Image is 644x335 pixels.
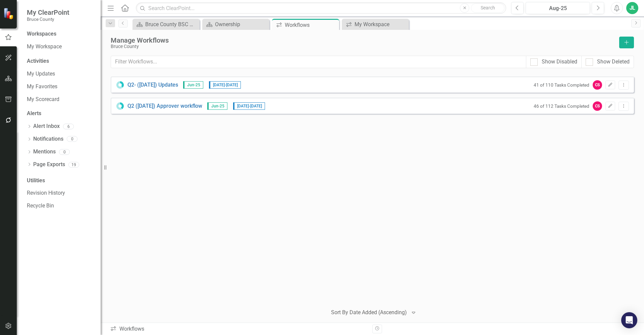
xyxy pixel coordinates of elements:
[27,57,94,65] div: Activities
[27,70,94,78] a: My Updates
[343,20,407,29] a: My Workspace
[27,43,94,51] a: My Workspace
[27,110,94,117] div: Alerts
[110,325,367,333] div: Workflows
[3,8,15,19] img: ClearPoint Strategy
[207,102,227,110] span: Jun-25
[33,135,63,143] a: Notifications
[127,102,202,110] a: Q2 ([DATE]) Approver workflow
[593,101,602,111] div: CS
[33,148,56,156] a: Mentions
[27,30,56,38] div: Workspaces
[626,2,638,14] button: JL
[63,124,74,129] div: 6
[136,2,506,14] input: Search ClearPoint...
[27,202,94,210] a: Recycle Bin
[233,102,265,110] span: [DATE] - [DATE]
[285,21,337,29] div: Workflows
[127,81,178,89] a: Q2- ([DATE]) Updates
[534,82,589,88] small: 41 of 110 Tasks Completed
[542,58,577,66] div: Show Disabled
[27,189,94,197] a: Revision History
[528,4,588,12] div: Aug-25
[27,16,69,22] small: Bruce County
[134,20,198,29] a: Bruce County BSC Welcome Page
[27,8,69,16] span: My ClearPoint
[621,312,637,328] div: Open Intercom Messenger
[111,56,526,68] input: Filter Workflows...
[33,123,60,130] a: Alert Inbox
[215,20,268,29] div: Ownership
[597,58,630,66] div: Show Deleted
[27,83,94,91] a: My Favorites
[593,80,602,90] div: CS
[355,20,407,29] div: My Workspace
[27,177,94,185] div: Utilities
[471,3,504,13] button: Search
[145,20,198,29] div: Bruce County BSC Welcome Page
[59,149,70,155] div: 0
[111,44,616,49] div: Bruce County
[534,103,589,109] small: 46 of 112 Tasks Completed
[183,81,203,89] span: Jun-25
[67,136,77,142] div: 0
[68,162,79,167] div: 19
[526,2,590,14] button: Aug-25
[204,20,268,29] a: Ownership
[209,81,241,89] span: [DATE] - [DATE]
[27,96,94,103] a: My Scorecard
[481,5,495,10] span: Search
[33,161,65,169] a: Page Exports
[111,37,616,44] div: Manage Workflows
